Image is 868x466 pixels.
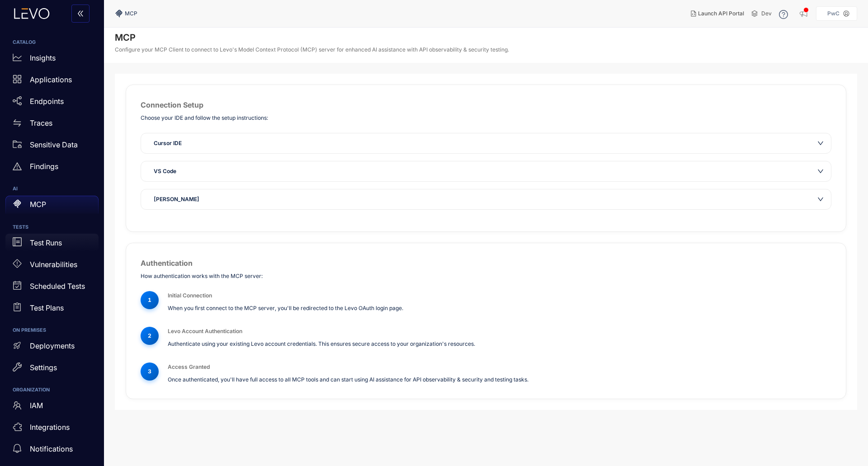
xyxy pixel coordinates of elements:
p: Findings [30,162,58,170]
span: down [817,168,824,174]
button: Launch API Portal [684,6,751,21]
p: Insights [30,54,56,62]
p: When you first connect to the MCP server, you'll be redirected to the Levo OAuth login page. [168,304,831,312]
span: [PERSON_NAME] [154,195,199,204]
p: Scheduled Tests [30,282,85,290]
span: Cursor IDE [154,139,182,148]
span: double-left [77,10,84,18]
p: Deployments [30,342,75,350]
h6: CATALOG [13,40,91,45]
h2: Authentication [141,258,831,268]
a: MCP [5,196,99,217]
a: Test Runs [5,234,99,255]
button: double-left [71,5,90,23]
p: Test Runs [30,239,62,247]
a: Scheduled Tests [5,277,99,299]
h3: Levo Account Authentication [168,327,831,336]
p: IAM [30,401,43,410]
div: 1 [141,291,159,309]
a: Traces [5,114,99,136]
div: 3 [141,362,159,381]
p: Once authenticated, you'll have full access to all MCP tools and can start using AI assistance fo... [168,375,831,384]
p: Sensitive Data [30,141,78,149]
p: Integrations [30,423,70,431]
a: Test Plans [5,299,99,320]
span: VS Code [154,167,176,176]
a: Notifications [5,440,99,462]
span: down [817,140,824,146]
h6: TESTS [13,225,91,230]
span: Dev [761,10,772,17]
p: MCP [30,200,46,208]
span: swap [13,118,22,127]
p: Choose your IDE and follow the setup instructions: [141,114,831,122]
span: Launch API Portal [698,10,744,17]
a: Insights [5,49,99,71]
p: Test Plans [30,304,64,312]
a: Applications [5,71,99,92]
a: Deployments [5,337,99,358]
a: Endpoints [5,92,99,114]
a: Sensitive Data [5,136,99,157]
p: Notifications [30,445,73,453]
h2: Connection Setup [141,99,831,110]
a: Settings [5,358,99,380]
p: Configure your MCP Client to connect to Levo's Model Context Protocol (MCP) server for enhanced A... [115,47,509,53]
h6: ORGANIZATION [13,387,91,393]
p: Settings [30,363,57,372]
a: Findings [5,157,99,179]
p: Vulnerabilities [30,260,77,268]
h6: ON PREMISES [13,328,91,333]
span: down [817,196,824,202]
span: team [13,401,22,410]
p: Applications [30,75,72,84]
p: Traces [30,119,52,127]
a: Vulnerabilities [5,255,99,277]
a: Integrations [5,419,99,440]
p: Endpoints [30,97,64,105]
div: 2 [141,327,159,345]
p: How authentication works with the MCP server: [141,272,831,280]
p: Authenticate using your existing Levo account credentials. This ensures secure access to your org... [168,339,831,348]
p: PwC [827,10,840,17]
h3: Initial Connection [168,291,831,300]
h6: AI [13,186,91,192]
span: MCP [125,10,137,17]
h4: MCP [115,32,509,43]
span: warning [13,162,22,171]
h3: Access Granted [168,362,831,372]
a: IAM [5,397,99,419]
